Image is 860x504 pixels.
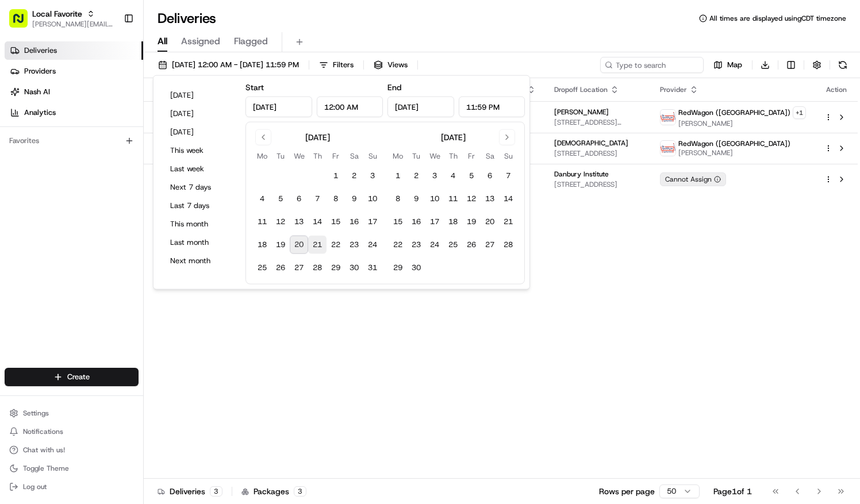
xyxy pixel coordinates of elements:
span: RedWagon ([GEOGRAPHIC_DATA]) [678,139,790,148]
p: Rows per page [599,486,655,497]
span: Analytics [24,107,56,118]
th: Sunday [499,150,517,162]
th: Monday [253,150,271,162]
button: Go to next month [499,129,515,145]
span: [PERSON_NAME] [554,107,609,117]
button: 26 [271,259,290,277]
span: Flagged [234,34,268,48]
button: 21 [499,213,517,231]
a: Providers [5,62,143,80]
span: Chat with us! [23,445,65,455]
button: 27 [481,236,499,254]
span: [STREET_ADDRESS] [554,180,642,189]
button: 15 [327,213,345,231]
button: 27 [290,259,308,277]
button: 11 [444,190,462,208]
span: [PERSON_NAME] [678,119,806,128]
button: 16 [345,213,363,231]
span: [STREET_ADDRESS] [554,149,642,158]
div: 3 [294,486,306,497]
button: 29 [327,259,345,277]
button: Local Favorite [32,8,82,20]
span: Dropoff Location [554,85,608,94]
span: All [158,34,167,48]
span: Views [387,60,408,70]
button: [DATE] [165,124,234,140]
a: Analytics [5,103,143,122]
div: Action [824,85,849,94]
button: 2 [345,167,363,185]
button: 6 [290,190,308,208]
label: End [387,82,401,93]
button: Filters [314,57,359,73]
span: Log out [23,482,47,491]
input: Type to search [600,57,704,73]
button: 17 [425,213,444,231]
button: 3 [425,167,444,185]
div: Packages [241,486,306,497]
span: Toggle Theme [23,464,69,473]
span: Providers [24,66,56,76]
span: Create [67,372,90,382]
input: Time [459,97,525,117]
span: Deliveries [24,45,57,56]
div: Cannot Assign [660,172,726,186]
th: Wednesday [290,150,308,162]
th: Saturday [481,150,499,162]
span: Provider [660,85,687,94]
button: Log out [5,479,139,495]
button: 17 [363,213,382,231]
button: Views [368,57,413,73]
button: 22 [389,236,407,254]
button: Settings [5,405,139,421]
button: 4 [253,190,271,208]
button: 24 [425,236,444,254]
button: 13 [290,213,308,231]
button: Last week [165,161,234,177]
button: 5 [462,167,481,185]
button: Last month [165,234,234,251]
button: Chat with us! [5,442,139,458]
button: 23 [345,236,363,254]
button: [DATE] [165,87,234,103]
button: 20 [481,213,499,231]
button: 15 [389,213,407,231]
span: [DATE] 12:00 AM - [DATE] 11:59 PM [172,60,299,70]
button: 26 [462,236,481,254]
input: Date [245,97,312,117]
th: Sunday [363,150,382,162]
a: Deliveries [5,41,143,60]
span: [PERSON_NAME][EMAIL_ADDRESS][PERSON_NAME][DOMAIN_NAME] [32,20,114,29]
button: 1 [327,167,345,185]
button: Next month [165,253,234,269]
button: 7 [308,190,327,208]
button: [DATE] 12:00 AM - [DATE] 11:59 PM [153,57,304,73]
button: 30 [345,259,363,277]
button: 29 [389,259,407,277]
button: 25 [253,259,271,277]
button: Create [5,368,139,386]
button: 18 [253,236,271,254]
span: Nash AI [24,87,50,97]
h1: Deliveries [158,9,216,28]
div: [DATE] [441,132,466,143]
button: 31 [363,259,382,277]
a: Nash AI [5,83,143,101]
span: Filters [333,60,354,70]
button: 20 [290,236,308,254]
button: Map [708,57,747,73]
img: time_to_eat_nevada_logo [661,110,675,125]
button: 25 [444,236,462,254]
button: 19 [462,213,481,231]
span: Danbury Institute [554,170,609,179]
button: 28 [308,259,327,277]
button: +1 [793,106,806,119]
button: 2 [407,167,425,185]
th: Thursday [308,150,327,162]
button: Go to previous month [255,129,271,145]
div: [DATE] [305,132,330,143]
button: Last 7 days [165,198,234,214]
span: [STREET_ADDRESS][PERSON_NAME] [554,118,642,127]
span: [PERSON_NAME] [678,148,790,157]
button: 19 [271,236,290,254]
